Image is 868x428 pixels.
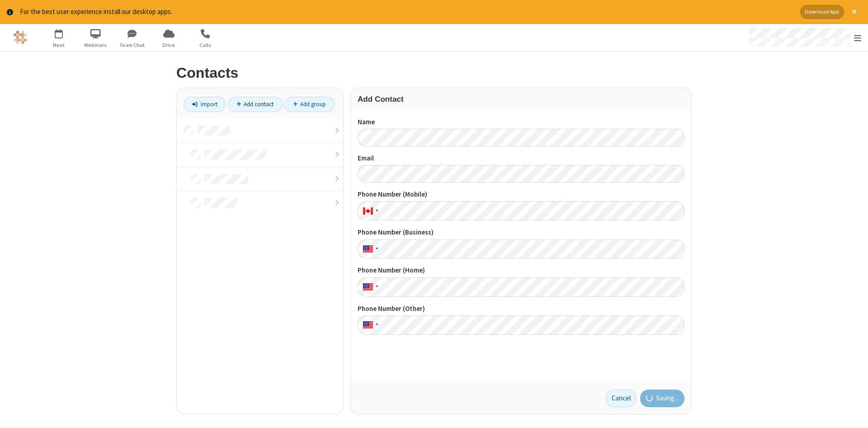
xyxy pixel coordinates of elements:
span: Team Chat [115,41,149,49]
a: Cancel [606,390,637,408]
div: United States: + 1 [358,240,381,259]
div: For the best user experience install our desktop apps. [20,7,793,17]
span: Saving... [656,393,679,404]
span: Drive [152,41,186,49]
button: Download App [800,5,844,19]
span: Webinars [79,41,113,49]
img: QA Selenium DO NOT DELETE OR CHANGE [14,31,27,44]
a: Add group [284,97,335,112]
div: Canada: + 1 [358,201,381,221]
h2: Contacts [176,65,692,81]
label: Email [358,153,684,164]
label: Phone Number (Other) [358,304,684,314]
button: Logo [3,24,37,51]
label: Phone Number (Business) [358,227,684,238]
div: Open menu [741,24,868,51]
span: Calls [189,41,222,49]
label: Name [358,117,684,127]
a: Import [184,97,226,112]
span: Meet [42,41,76,49]
a: Add contact [228,97,283,112]
label: Phone Number (Home) [358,265,684,276]
div: United States: + 1 [358,315,381,335]
button: Saving... [640,390,685,408]
button: Close alert [847,5,861,19]
div: United States: + 1 [358,277,381,297]
h3: Add Contact [358,95,684,103]
label: Phone Number (Mobile) [358,189,684,200]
